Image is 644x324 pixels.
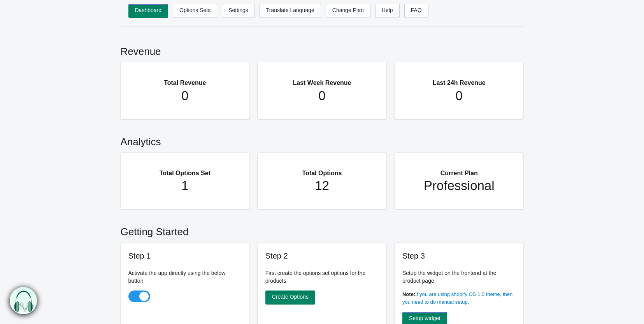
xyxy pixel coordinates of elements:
h2: Getting Started [121,217,524,243]
h2: Total Options Set [136,160,234,178]
h3: Step 3 [402,250,516,261]
h1: 1 [136,178,234,194]
h1: Professional [410,178,508,194]
a: If you are using shopify OS 1.0 theme, then you need to do manual setup. [402,291,512,305]
h2: Analytics [121,127,524,153]
h1: 12 [273,178,371,194]
h3: Step 1 [128,250,242,261]
h2: Current Plan [410,160,508,178]
h2: Total Revenue [136,70,234,88]
a: Options Sets [173,4,217,18]
b: Note: [402,291,415,297]
h2: Last 24h Revenue [410,70,508,88]
h3: Step 2 [265,250,379,261]
a: Create Options [265,291,315,305]
h1: 0 [136,88,234,104]
a: FAQ [404,4,428,18]
a: Translate Language [260,4,321,18]
img: bxm.png [10,287,37,314]
p: Activate the app directly using the below button [128,269,242,285]
a: Dashboard [128,4,168,18]
a: Change Plan [326,4,370,18]
a: Help [375,4,400,18]
p: Setup the widget on the frontend at the product page. [402,269,516,285]
h1: 0 [410,88,508,104]
h1: 0 [273,88,371,104]
h2: Revenue [121,37,524,62]
h2: Last Week Revenue [273,70,371,88]
p: First create the options set options for the products. [265,269,379,285]
a: Settings [222,4,255,18]
h2: Total Options [273,160,371,178]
